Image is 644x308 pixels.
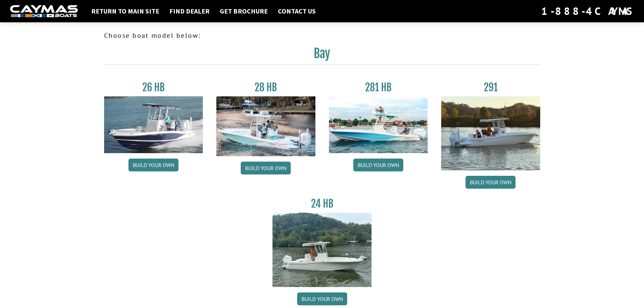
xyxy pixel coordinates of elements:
a: Build your own [353,159,403,171]
img: 28_hb_thumbnail_for_caymas_connect.jpg [216,96,315,156]
img: 26_new_photo_resized.jpg [104,96,203,153]
h3: 28 HB [216,81,315,94]
h2: Bay [104,46,540,65]
img: 24_HB_thumbnail.jpg [272,213,372,287]
img: white-logo-c9c8dbefe5ff5ceceb0f0178aa75bf4bb51f6bca0971e226c86eb53dfe498488.png [10,5,78,18]
h3: 24 HB [272,197,372,210]
div: 1-888-4CAYMAS [541,4,634,19]
a: Get Brochure [216,7,271,16]
a: Build your own [241,162,291,174]
h3: 291 [441,81,540,94]
a: Build your own [128,159,178,171]
a: Build your own [466,176,516,189]
img: 291_Thumbnail.jpg [441,96,540,170]
h3: 26 HB [104,81,203,94]
a: Contact Us [275,7,319,16]
h3: 281 HB [329,81,428,94]
a: Build your own [297,292,347,305]
a: Find Dealer [166,7,213,16]
p: Choose boat model below: [104,30,540,41]
img: 28-hb-twin.jpg [329,96,428,153]
a: Return to main site [88,7,163,16]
